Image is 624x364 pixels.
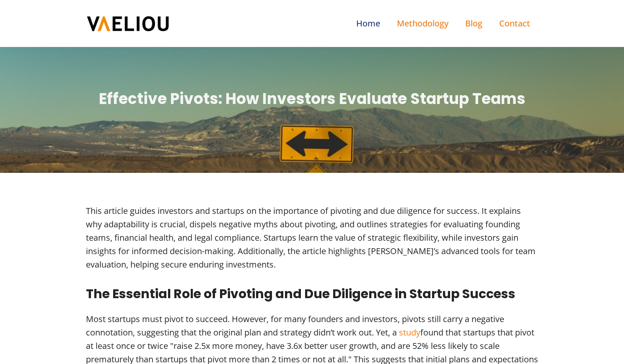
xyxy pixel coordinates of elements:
[491,8,539,39] a: Contact
[86,15,170,32] img: VAELIOU - boost your performance
[388,8,457,39] a: Methodology
[457,8,491,39] a: Blog
[86,313,504,338] span: Most startups must pivot to succeed. However, for many founders and investors, pivots still carry...
[99,87,526,111] span: Effective Pivots: How Investors Evaluate Startup Teams
[397,327,420,338] a: study
[348,8,388,39] a: Home
[86,284,515,304] h2: The Essential Role of Pivoting and Due Diligence in Startup Success
[86,204,539,271] div: This article guides investors and startups on the importance of pivoting and due diligence for su...
[399,327,420,338] span: study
